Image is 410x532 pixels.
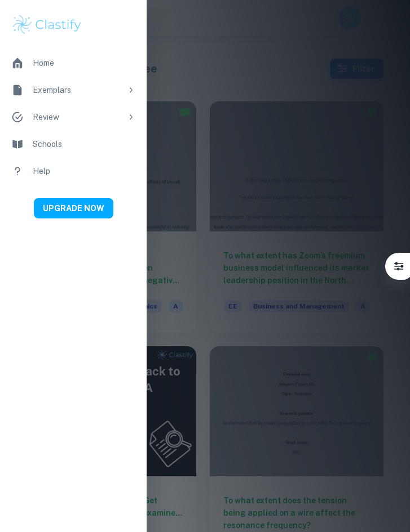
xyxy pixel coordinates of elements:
img: Clastify logo [11,14,83,36]
div: Home [33,57,135,69]
div: Review [33,111,122,123]
div: Help [33,165,135,177]
button: Filter [387,255,410,278]
div: Exemplars [33,84,122,96]
div: Schools [33,138,135,150]
button: UPGRADE NOW [34,198,113,218]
